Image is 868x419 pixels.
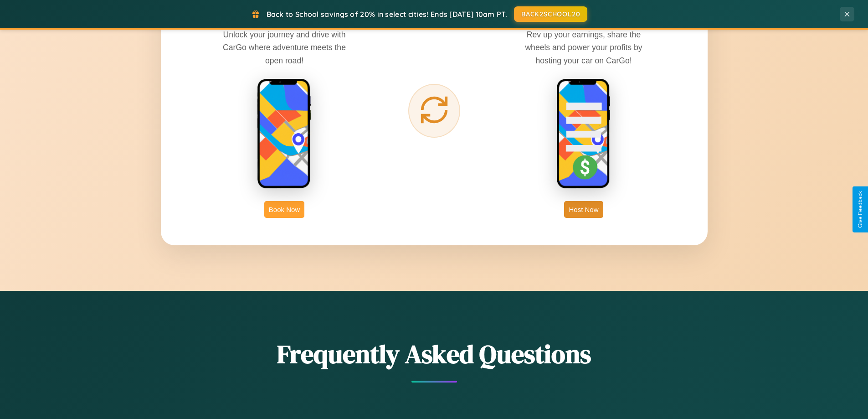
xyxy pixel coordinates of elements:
[514,6,587,22] button: BACK2SCHOOL20
[556,78,611,190] img: host phone
[264,201,304,218] button: Book Now
[257,78,312,190] img: rent phone
[564,201,603,218] button: Host Now
[515,28,652,67] p: Rev up your earnings, share the wheels and power your profits by hosting your car on CarGo!
[267,10,507,19] span: Back to School savings of 20% in select cities! Ends [DATE] 10am PT.
[857,191,863,228] div: Give Feedback
[161,336,708,372] h2: Frequently Asked Questions
[216,28,353,67] p: Unlock your journey and drive with CarGo where adventure meets the open road!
